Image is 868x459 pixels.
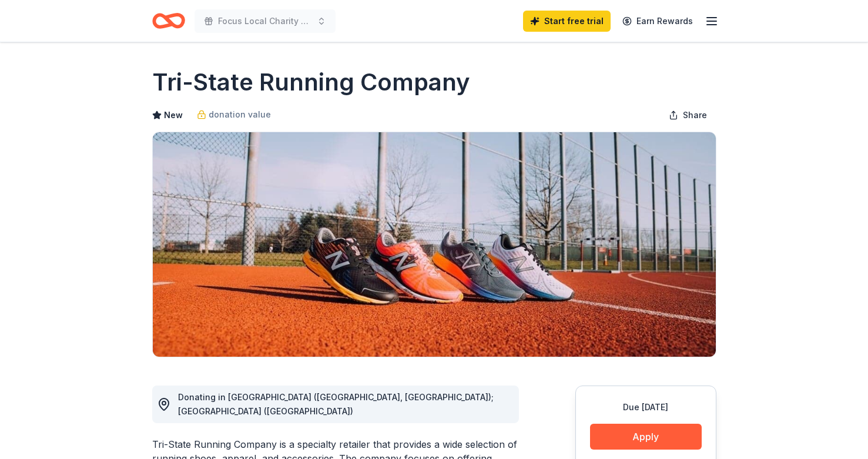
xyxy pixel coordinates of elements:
span: donation value [209,108,271,122]
div: Due [DATE] [590,400,702,414]
span: Donating in [GEOGRAPHIC_DATA] ([GEOGRAPHIC_DATA], [GEOGRAPHIC_DATA]); [GEOGRAPHIC_DATA] ([GEOGRAP... [178,392,494,416]
a: donation value [197,108,271,122]
a: Start free trial [523,11,611,32]
button: Focus Local Charity Raffle [195,9,336,33]
span: New [164,108,183,122]
button: Share [659,103,716,127]
a: Home [152,7,185,35]
span: Share [683,108,707,122]
span: Focus Local Charity Raffle [218,14,312,28]
img: Image for Tri-State Running Company [153,132,716,357]
a: Earn Rewards [615,11,700,32]
h1: Tri-State Running Company [152,66,470,99]
button: Apply [590,424,702,450]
